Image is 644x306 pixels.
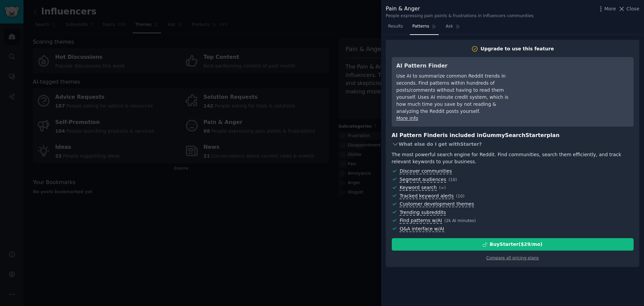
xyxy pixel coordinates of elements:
iframe: YouTube video player [528,62,629,112]
span: Keyword search [399,185,437,191]
h3: AI Pattern Finder [396,62,519,70]
div: The most powerful search engine for Reddit. Find communities, search them efficiently, and track ... [392,151,634,165]
div: People expressing pain points & frustrations in Influencers communities [386,13,534,19]
button: BuyStarter($29/mo) [392,238,634,251]
span: Ask [446,24,453,30]
span: ( 2k AI minutes ) [444,218,476,223]
span: ( 10 ) [456,194,465,199]
a: Results [386,21,405,35]
a: Ask [443,21,463,35]
a: More info [396,116,418,121]
span: Segment audiences [399,177,446,183]
span: Trending subreddits [399,210,446,216]
span: Close [627,5,639,12]
span: Customer development themes [399,201,474,207]
div: Pain & Anger [386,5,534,13]
a: Compare all pricing plans [486,256,539,260]
span: Patterns [412,24,429,30]
span: Results [388,24,403,30]
span: ( ∞ ) [439,185,446,190]
span: Discover communities [399,168,452,174]
span: Find patterns w/AI [399,218,442,224]
span: GummySearch Starter [482,132,546,138]
h3: AI Pattern Finder is included in plan [392,131,634,140]
span: Tracked keyword alerts [399,193,453,199]
div: What else do I get with Starter ? [392,139,634,149]
div: Upgrade to use this feature [481,45,554,52]
span: More [604,5,616,12]
span: Q&A interface w/AI [399,226,444,232]
button: More [597,5,616,12]
a: Patterns [410,21,438,35]
button: Close [618,5,639,12]
div: Buy Starter ($ 29 /mo ) [490,241,542,248]
span: ( 10 ) [448,177,457,182]
div: Use AI to summarize common Reddit trends in seconds. Find patterns within hundreds of posts/comme... [396,73,519,115]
